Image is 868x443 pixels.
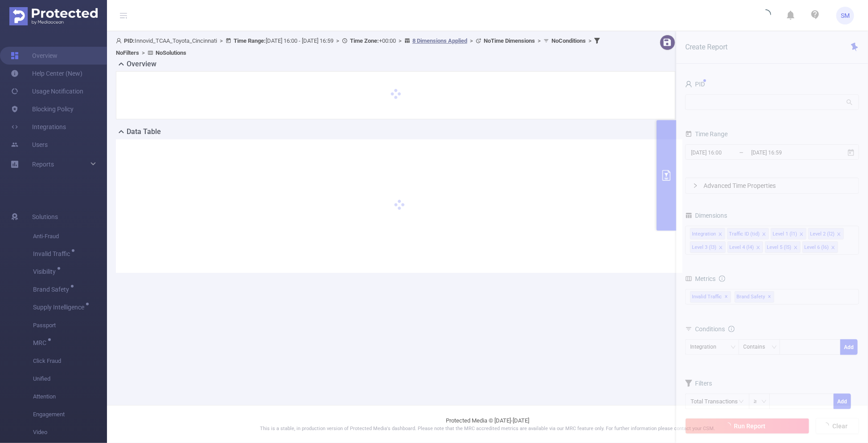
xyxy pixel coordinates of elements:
span: Click Fraud [33,352,107,370]
footer: Protected Media © [DATE]-[DATE] [107,405,868,443]
a: Overview [11,47,58,65]
span: Passport [33,317,107,334]
span: Engagement [33,406,107,423]
h2: Data Table [127,126,161,137]
span: Solutions [32,208,58,226]
u: 8 Dimensions Applied [412,37,467,44]
h2: Overview [127,59,156,69]
span: Attention [33,388,107,406]
span: Innovid_TCAA_Toyota_Cincinnati [DATE] 16:00 - [DATE] 16:59 +00:00 [116,37,602,56]
span: > [586,37,594,44]
span: > [217,37,226,44]
a: Blocking Policy [11,100,74,118]
a: Usage Notification [11,82,83,100]
span: SM [841,7,850,24]
span: > [467,37,476,44]
i: icon: loading [761,9,771,22]
b: No Conditions [551,37,586,44]
a: Help Center (New) [11,65,82,82]
a: Reports [32,155,54,173]
span: MRC [33,340,49,346]
span: Reports [32,161,54,168]
p: This is a stable, in production version of Protected Media's dashboard. Please note that the MRC ... [129,425,846,433]
span: Invalid Traffic [33,251,73,257]
a: Integrations [11,118,66,136]
b: No Solutions [156,49,186,56]
span: Unified [33,370,107,388]
img: Protected Media [9,7,98,25]
span: > [139,49,148,56]
span: Visibility [33,268,59,275]
b: Time Zone: [350,37,379,44]
b: No Time Dimensions [484,37,535,44]
span: > [535,37,543,44]
b: Time Range: [234,37,266,44]
a: Users [11,136,48,154]
b: No Filters [116,49,139,56]
b: PID: [124,37,135,44]
span: Video [33,423,107,441]
span: > [396,37,404,44]
span: Supply Intelligence [33,304,87,310]
span: Brand Safety [33,286,72,293]
span: Anti-Fraud [33,228,107,245]
i: icon: user [116,38,124,44]
span: > [333,37,342,44]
